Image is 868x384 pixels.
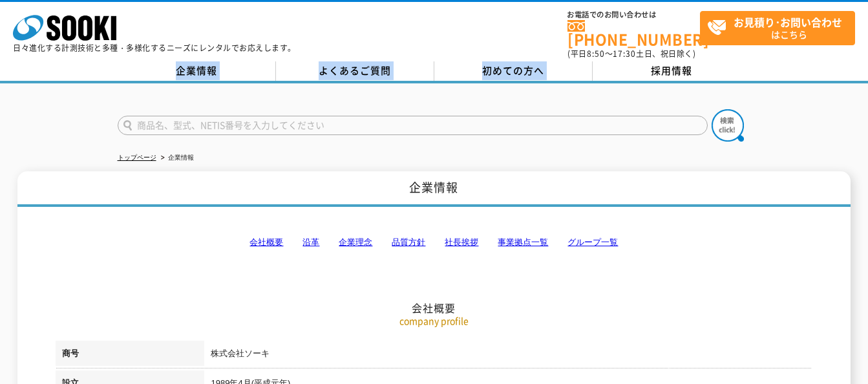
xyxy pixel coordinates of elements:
[700,11,855,45] a: お見積り･お問い合わせはこちら
[593,61,751,81] a: 採用情報
[17,171,851,207] h1: 企業情報
[567,20,700,47] a: [PHONE_NUMBER]
[712,109,744,142] img: btn_search.png
[567,48,695,59] span: (平日 ～ 土日、祝日除く)
[249,237,283,247] a: 会社概要
[204,341,812,370] td: 株式会社ソーキ
[613,48,636,59] span: 17:30
[118,116,708,135] input: 商品名、型式、NETIS番号を入力してください
[707,12,854,44] span: はこちら
[482,63,544,78] span: 初めての方へ
[158,151,194,165] li: 企業情報
[498,237,548,247] a: 事業拠点一覧
[13,44,296,52] p: 日々進化する計測技術と多種・多様化するニーズにレンタルでお応えします。
[734,14,842,30] strong: お見積り･お問い合わせ
[56,341,204,370] th: 商号
[56,314,812,328] p: company profile
[567,237,618,247] a: グループ一覧
[392,237,425,247] a: 品質方針
[567,11,700,19] span: お電話でのお問い合わせは
[56,172,812,315] h2: 会社概要
[276,61,434,81] a: よくあるご質問
[587,48,605,59] span: 8:50
[339,237,372,247] a: 企業理念
[434,61,593,81] a: 初めての方へ
[118,154,156,161] a: トップページ
[118,61,276,81] a: 企業情報
[445,237,478,247] a: 社長挨拶
[302,237,319,247] a: 沿革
